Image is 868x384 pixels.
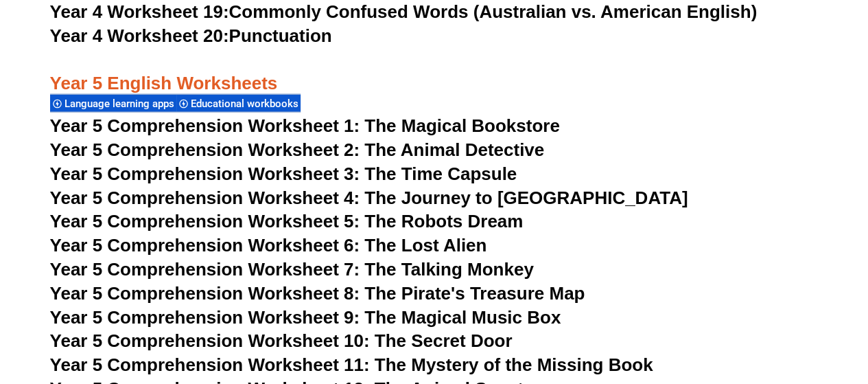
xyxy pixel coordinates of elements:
span: Educational workbooks [191,98,303,110]
a: Year 5 Comprehension Worksheet 6: The Lost Alien [50,235,487,256]
a: Year 5 Comprehension Worksheet 11: The Mystery of the Missing Book [50,354,653,375]
iframe: Chat Widget [640,229,868,384]
a: Year 4 Worksheet 20:Punctuation [50,25,332,46]
a: Year 4 Worksheet 19:Commonly Confused Words (Australian vs. American English) [50,1,758,22]
a: Year 5 Comprehension Worksheet 7: The Talking Monkey [50,259,534,280]
a: Year 5 Comprehension Worksheet 3: The Time Capsule [50,163,517,184]
a: Year 5 Comprehension Worksheet 10: The Secret Door [50,330,513,351]
a: Year 5 Comprehension Worksheet 2: The Animal Detective [50,139,545,160]
a: Year 5 Comprehension Worksheet 8: The Pirate's Treasure Map [50,283,585,304]
h3: Year 5 English Worksheets [50,49,819,95]
a: Year 5 Comprehension Worksheet 9: The Magical Music Box [50,307,561,328]
a: Year 5 Comprehension Worksheet 1: The Magical Bookstore [50,115,560,136]
span: Year 4 Worksheet 19: [50,1,229,22]
div: Educational workbooks [176,94,301,113]
a: Year 5 Comprehension Worksheet 4: The Journey to [GEOGRAPHIC_DATA] [50,188,688,208]
a: Year 5 Comprehension Worksheet 5: The Robots Dream [50,211,524,231]
span: Language learning apps [64,98,178,110]
span: Year 4 Worksheet 20: [50,25,229,46]
div: Language learning apps [50,94,176,113]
